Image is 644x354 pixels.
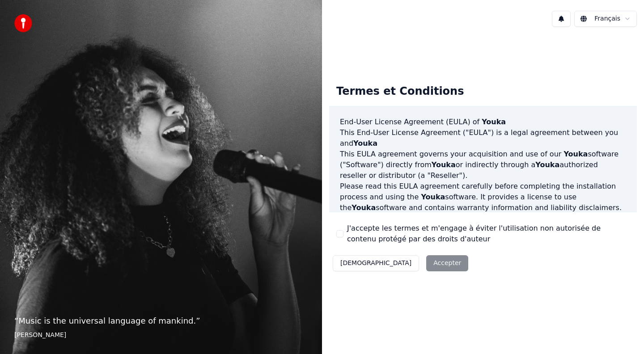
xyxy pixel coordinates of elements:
span: Youka [421,193,445,201]
div: Termes et Conditions [329,77,471,106]
footer: [PERSON_NAME] [14,331,308,340]
span: Youka [352,203,376,212]
p: This End-User License Agreement ("EULA") is a legal agreement between you and [340,127,626,149]
label: J'accepte les termes et m'engage à éviter l'utilisation non autorisée de contenu protégé par des ... [347,223,630,244]
span: Youka [563,150,588,158]
span: Youka [353,139,377,147]
p: This EULA agreement governs your acquisition and use of our software ("Software") directly from o... [340,149,626,181]
button: [DEMOGRAPHIC_DATA] [333,255,419,271]
p: “ Music is the universal language of mankind. ” [14,315,308,327]
img: youka [14,14,32,32]
span: Youka [432,160,456,169]
h3: End-User License Agreement (EULA) of [340,117,626,127]
span: Youka [482,118,506,126]
p: Please read this EULA agreement carefully before completing the installation process and using th... [340,181,626,213]
span: Youka [535,160,559,169]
